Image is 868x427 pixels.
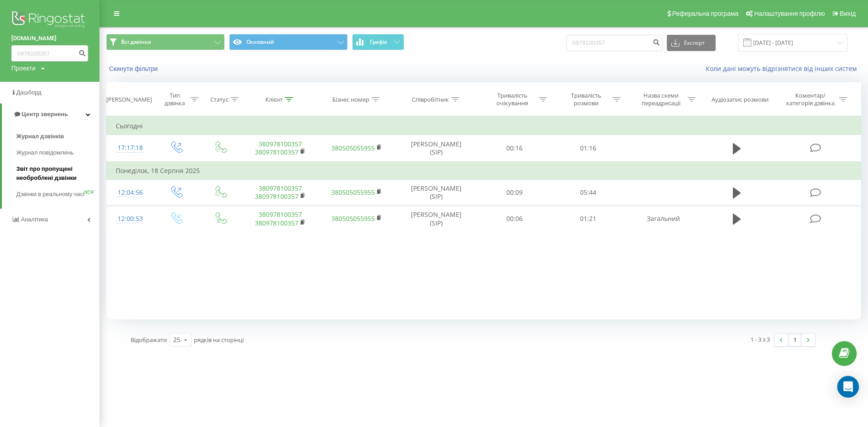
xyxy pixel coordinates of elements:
[11,9,88,32] img: Ringostat logo
[552,206,625,232] td: 01:21
[370,39,387,45] span: Графік
[16,161,99,186] a: Звіт про пропущені необроблені дзвінки
[625,206,702,232] td: Загальний
[712,96,769,103] div: Аудіозапис розмови
[552,135,625,162] td: 01:16
[16,186,99,202] a: Дзвінки в реальному часіNEW
[750,335,770,344] div: 1 - 3 з 3
[352,34,404,50] button: Графік
[106,96,152,103] div: [PERSON_NAME]
[11,64,36,73] div: Проекти
[566,35,662,51] input: Пошук за номером
[259,140,302,148] a: 380978100357
[255,219,298,227] a: 380978100357
[395,206,477,232] td: [PERSON_NAME] (SIP)
[331,214,375,223] a: 380505055955
[331,188,375,197] a: 380505055955
[478,206,552,232] td: 00:06
[116,139,145,157] div: 17:17:18
[194,336,244,344] span: рядків на сторінці
[331,144,375,152] a: 380505055955
[255,192,298,201] a: 380978100357
[395,179,477,206] td: [PERSON_NAME] (SIP)
[116,184,145,202] div: 12:04:56
[2,103,99,125] a: Центр звернень
[16,148,74,157] span: Журнал повідомлень
[16,190,84,199] span: Дзвінки в реальному часі
[16,164,95,183] span: Звіт про пропущені необроблені дзвінки
[16,145,99,161] a: Журнал повідомлень
[784,92,837,107] div: Коментар/категорія дзвінка
[22,111,68,117] span: Центр звернень
[562,92,610,107] div: Тривалість розмови
[667,35,716,51] button: Експорт
[16,128,99,145] a: Журнал дзвінків
[488,92,537,107] div: Тривалість очікування
[412,96,449,103] div: Співробітник
[116,210,145,228] div: 12:00:53
[552,179,625,206] td: 05:44
[173,335,180,344] div: 25
[21,216,48,223] span: Аналiтика
[478,179,552,206] td: 00:09
[265,96,283,103] div: Клієнт
[754,10,825,17] span: Налаштування профілю
[837,376,859,398] div: Open Intercom Messenger
[16,132,64,141] span: Журнал дзвінків
[131,336,167,344] span: Відображати
[11,45,88,61] input: Пошук за номером
[840,10,856,17] span: Вихід
[121,38,151,46] span: Всі дзвінки
[16,89,42,96] span: Дашборд
[788,333,802,346] a: 1
[478,135,552,162] td: 00:16
[210,96,228,103] div: Статус
[229,34,348,50] button: Основний
[706,64,861,73] a: Коли дані можуть відрізнятися вiд інших систем
[259,210,302,219] a: 380978100357
[395,135,477,162] td: [PERSON_NAME] (SIP)
[11,34,88,43] a: [DOMAIN_NAME]
[162,92,188,107] div: Тип дзвінка
[106,65,162,73] button: Скинути фільтри
[107,117,861,135] td: Сьогодні
[637,92,685,107] div: Назва схеми переадресації
[332,96,369,103] div: Бізнес номер
[107,162,861,180] td: Понеділок, 18 Серпня 2025
[106,34,225,50] button: Всі дзвінки
[672,10,739,17] span: Реферальна програма
[259,184,302,192] a: 380978100357
[255,148,298,156] a: 380978100357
